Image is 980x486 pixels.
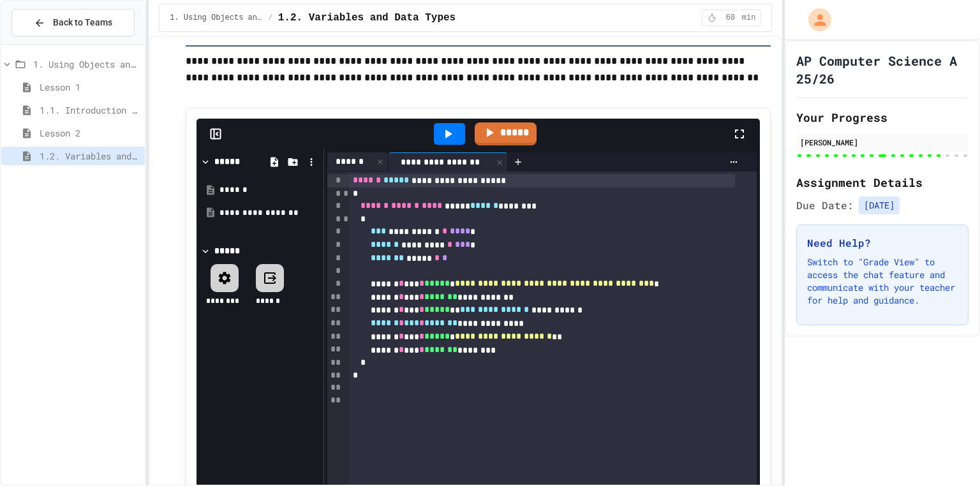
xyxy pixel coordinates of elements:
[807,235,958,251] h3: Need Help?
[796,108,969,126] h2: Your Progress
[170,13,263,23] span: 1. Using Objects and Methods
[796,173,969,191] h2: Assignment Details
[796,198,854,213] span: Due Date:
[40,80,140,94] span: Lesson 1
[40,103,140,117] span: 1.1. Introduction to Algorithms, Programming, and Compilers
[53,16,112,29] span: Back to Teams
[278,10,456,26] span: 1.2. Variables and Data Types
[40,126,140,140] span: Lesson 2
[800,136,965,148] div: [PERSON_NAME]
[796,52,969,87] h1: AP Computer Science A 25/26
[859,196,900,214] span: [DATE]
[742,13,756,23] span: min
[807,256,958,307] p: Switch to "Grade View" to access the chat feature and communicate with your teacher for help and ...
[795,5,835,34] div: My Account
[33,57,140,71] span: 1. Using Objects and Methods
[11,9,135,36] button: Back to Teams
[40,149,140,163] span: 1.2. Variables and Data Types
[720,13,741,23] span: 60
[269,13,273,23] span: /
